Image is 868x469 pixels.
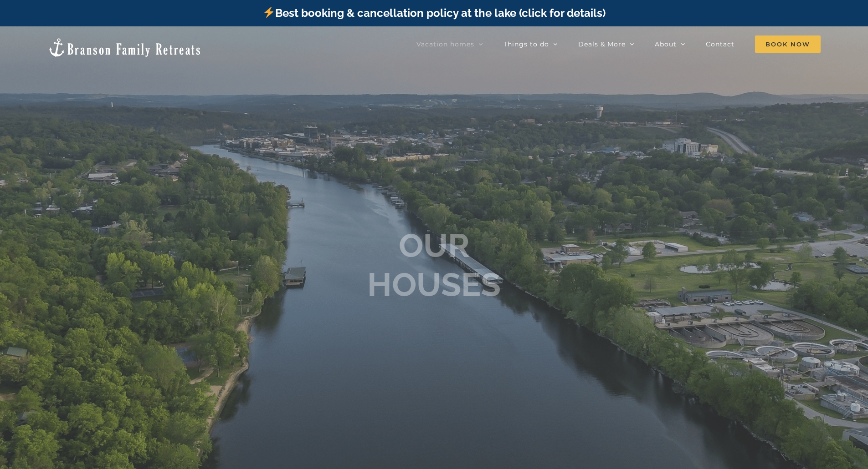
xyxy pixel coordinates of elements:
a: Best booking & cancellation policy at the lake (click for details) [262,6,605,20]
b: OUR HOUSES [367,226,501,304]
a: Deals & More [578,35,634,53]
a: About [655,35,685,53]
a: Contact [706,35,734,53]
a: Vacation homes [416,35,483,53]
a: Things to do [503,35,558,53]
span: Things to do [503,41,549,47]
span: Book Now [755,35,821,53]
a: Book Now [755,35,821,53]
span: About [655,41,677,47]
nav: Main Menu [416,35,821,53]
span: Deals & More [578,41,626,47]
img: ⚡️ [263,7,274,18]
span: Vacation homes [416,41,474,47]
img: Branson Family Retreats Logo [47,37,202,58]
span: Contact [706,41,734,47]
